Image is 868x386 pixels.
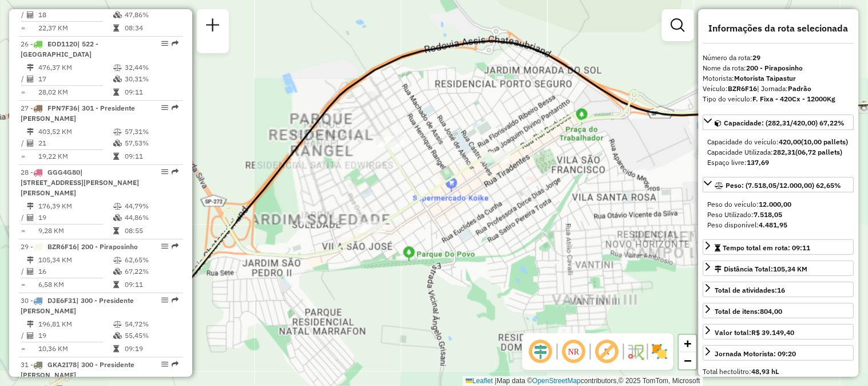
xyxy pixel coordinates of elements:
span: 105,34 KM [774,265,808,273]
em: Opções [161,40,168,47]
td: 10,36 KM [38,343,113,355]
strong: 137,69 [747,158,770,167]
td: 57,53% [124,137,179,149]
i: Tempo total em rota [113,25,119,31]
i: % de utilização da cubagem [113,140,122,147]
td: 55,45% [124,330,179,341]
em: Opções [161,243,168,250]
i: % de utilização da cubagem [113,332,122,339]
em: Rota exportada [172,297,179,304]
div: Tipo do veículo: [703,94,854,104]
span: | [495,377,497,385]
span: − [684,353,692,368]
i: Distância Total [27,128,34,135]
td: = [21,343,26,355]
span: | 300 - Presidente [PERSON_NAME] [21,296,134,315]
i: % de utilização do peso [113,128,122,135]
td: 21 [38,137,113,149]
i: Distância Total [27,257,34,263]
strong: 4.481,95 [759,220,788,229]
div: Capacidade: (282,31/420,00) 67,22% [703,132,854,172]
strong: F. Fixa - 420Cx - 12000Kg [753,94,836,103]
i: Total de Atividades [27,76,34,82]
em: Rota exportada [172,243,179,250]
strong: 420,00 [779,137,802,146]
i: Distância Total [27,64,34,71]
td: / [21,330,26,341]
strong: 48,93 hL [752,367,779,376]
i: % de utilização do peso [113,203,122,210]
a: Jornada Motorista: 09:20 [703,345,854,361]
strong: Padrão [788,84,812,93]
span: 28 - [21,168,139,197]
td: = [21,86,26,98]
em: Opções [161,297,168,304]
div: Capacidade do veículo: [708,137,850,147]
a: Total de itens:804,00 [703,303,854,318]
h4: Informações da rota selecionada [703,23,854,34]
i: % de utilização da cubagem [113,11,122,18]
td: 28,02 KM [38,86,113,98]
span: 30 - [21,296,134,315]
em: Rota exportada [172,40,179,47]
td: 62,65% [124,254,179,266]
strong: Motorista Taipastur [735,74,796,82]
strong: 804,00 [760,307,783,316]
i: % de utilização da cubagem [113,268,122,275]
div: Peso disponível: [708,220,850,230]
a: Zoom in [679,335,696,352]
i: Tempo total em rota [113,345,119,352]
div: Nome da rota: [703,63,854,73]
i: % de utilização do peso [113,321,122,328]
a: Nova sessão e pesquisa [201,14,224,40]
td: 67,22% [124,266,179,277]
td: 09:11 [124,86,179,98]
td: 18 [38,9,113,21]
i: Tempo total em rota [113,153,119,160]
i: % de utilização do peso [113,64,122,71]
td: 19 [38,212,113,223]
td: 16 [38,266,113,277]
td: 08:34 [124,22,179,34]
td: 30,31% [124,73,179,85]
div: Total de itens: [715,306,783,317]
em: Opções [161,104,168,111]
a: Distância Total:105,34 KM [703,261,854,276]
span: | Jornada: [758,84,812,93]
span: | 301 - Presidente [PERSON_NAME] [21,104,135,123]
span: 27 - [21,104,135,123]
em: Opções [161,361,168,368]
td: 176,39 KM [38,200,113,212]
div: Total hectolitro: [703,367,854,377]
div: Valor total: [715,328,795,338]
img: Fluxo de ruas [627,342,645,361]
td: 08:55 [124,225,179,237]
i: % de utilização da cubagem [113,76,122,82]
em: Rota exportada [172,361,179,368]
td: = [21,279,26,290]
a: Peso: (7.518,05/12.000,00) 62,65% [703,177,854,192]
em: Opções [161,168,168,175]
td: / [21,266,26,277]
a: Total de atividades:16 [703,282,854,297]
span: DJE6F31 [47,296,76,305]
div: Jornada Motorista: 09:20 [715,349,796,359]
td: 476,37 KM [38,62,113,73]
i: Total de Atividades [27,268,34,275]
td: = [21,151,26,162]
span: 31 - [21,360,134,379]
td: 57,31% [124,126,179,137]
span: BZR6F16 [47,242,77,251]
a: OpenStreetMap [533,377,581,385]
span: Ocultar deslocamento [527,338,554,365]
div: Número da rota: [703,53,854,63]
span: GGG4G80 [47,168,80,176]
span: | 200 - Piraposinho [77,242,138,251]
span: Tempo total em rota: 09:11 [723,243,811,252]
i: % de utilização do peso [113,257,122,263]
a: Capacidade: (282,31/420,00) 67,22% [703,115,854,130]
span: Ocultar NR [560,338,588,365]
a: Zoom out [679,352,696,369]
div: Distância Total: [715,264,808,274]
td: / [21,212,26,223]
